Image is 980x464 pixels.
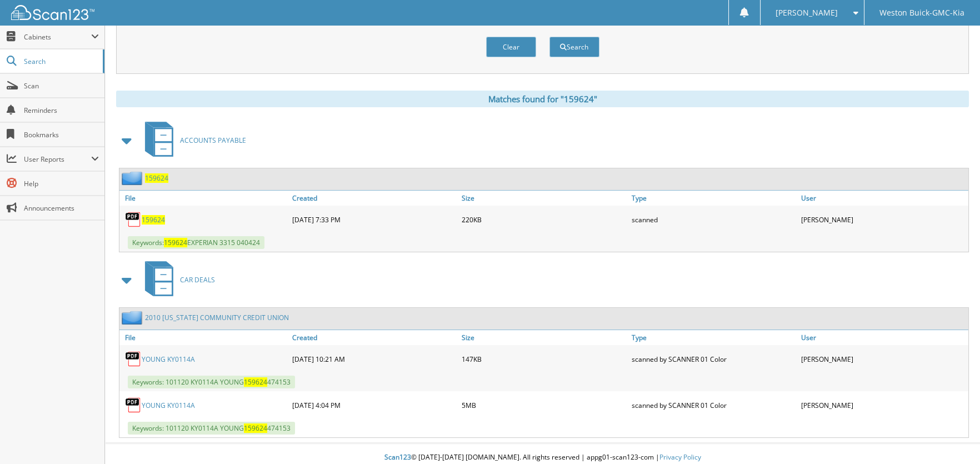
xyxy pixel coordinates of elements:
div: scanned [629,208,799,231]
a: Created [289,330,459,345]
span: Bookmarks [24,130,99,139]
span: Keywords: 101120 KY0114A YOUNG 474153 [128,376,295,388]
a: CAR DEALS [138,258,215,302]
a: User [798,191,968,206]
span: Scan123 [384,452,411,462]
span: Reminders [24,106,99,115]
a: Privacy Policy [659,452,701,462]
span: 159624 [244,423,267,433]
button: Search [549,37,599,57]
a: YOUNG KY0114A [142,401,195,410]
div: 147KB [459,348,629,370]
iframe: Chat Widget [924,411,980,464]
div: [DATE] 10:21 AM [289,348,459,370]
a: 159624 [145,173,168,183]
div: [PERSON_NAME] [798,394,968,416]
img: folder2.png [122,311,145,325]
button: Clear [486,37,536,57]
img: PDF.png [125,351,142,367]
div: 5MB [459,394,629,416]
img: PDF.png [125,211,142,228]
span: Weston Buick-GMC-Kia [879,9,964,16]
span: Keywords: EXPERIAN 3315 040424 [128,236,264,249]
div: [PERSON_NAME] [798,348,968,370]
a: Size [459,191,629,206]
img: folder2.png [122,171,145,185]
a: User [798,330,968,345]
a: File [119,330,289,345]
a: Created [289,191,459,206]
span: [PERSON_NAME] [776,9,838,16]
a: Type [629,191,799,206]
img: scan123-logo-white.svg [11,5,94,20]
span: Help [24,179,99,188]
span: Announcements [24,203,99,213]
span: Scan [24,81,99,91]
a: 159624 [142,215,165,224]
img: PDF.png [125,397,142,413]
a: File [119,191,289,206]
a: 2010 [US_STATE] COMMUNITY CREDIT UNION [145,313,289,322]
span: 159624 [244,377,267,387]
span: CAR DEALS [180,275,215,285]
a: Type [629,330,799,345]
a: YOUNG KY0114A [142,355,195,364]
div: 220KB [459,208,629,231]
a: Size [459,330,629,345]
div: scanned by SCANNER 01 Color [629,394,799,416]
div: [PERSON_NAME] [798,208,968,231]
span: Keywords: 101120 KY0114A YOUNG 474153 [128,422,295,435]
div: scanned by SCANNER 01 Color [629,348,799,370]
div: Matches found for "159624" [116,91,969,107]
a: ACCOUNTS PAYABLE [138,118,246,162]
span: ACCOUNTS PAYABLE [180,136,246,145]
span: Cabinets [24,32,91,42]
span: 159624 [164,238,187,247]
div: [DATE] 4:04 PM [289,394,459,416]
span: Search [24,57,97,66]
span: User Reports [24,154,91,164]
div: [DATE] 7:33 PM [289,208,459,231]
